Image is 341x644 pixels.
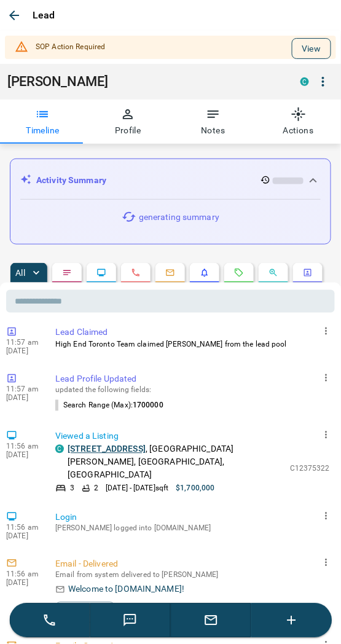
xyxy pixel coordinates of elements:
[55,524,330,533] p: [PERSON_NAME] logged into [DOMAIN_NAME]
[200,268,210,278] svg: Listing Alerts
[96,268,106,278] svg: Lead Browsing Activity
[268,268,278,278] svg: Opportunities
[165,268,175,278] svg: Emails
[6,524,43,532] p: 11:56 am
[20,169,321,192] div: Activity Summary
[292,38,331,59] button: View
[15,269,25,277] p: All
[68,444,146,454] a: [STREET_ADDRESS]
[55,326,330,339] p: Lead Claimed
[36,36,105,59] div: SOP Action Required
[300,77,309,86] div: condos.ca
[68,583,184,596] p: Welcome to [DOMAIN_NAME]!
[6,579,43,587] p: [DATE]
[70,483,74,494] p: 3
[85,100,171,144] button: Profile
[55,339,330,350] p: High End Toronto Team claimed [PERSON_NAME] from the lead pool
[139,211,219,224] p: generating summary
[256,100,341,144] button: Actions
[55,445,64,454] div: condos.ca
[62,268,72,278] svg: Notes
[290,463,330,474] p: C12375322
[6,532,43,541] p: [DATE]
[36,174,106,187] p: Activity Summary
[55,430,330,443] p: Viewed a Listing
[55,386,330,395] p: updated the following fields:
[6,570,43,579] p: 11:56 am
[133,401,163,410] span: 1700000
[7,74,282,90] h1: [PERSON_NAME]
[106,483,168,494] p: [DATE] - [DATE] sqft
[234,268,244,278] svg: Requests
[55,571,330,579] p: Email from system delivered to [PERSON_NAME]
[171,100,256,144] button: Notes
[6,451,43,460] p: [DATE]
[55,511,330,524] p: Login
[303,268,313,278] svg: Agent Actions
[6,394,43,402] p: [DATE]
[33,8,55,23] p: Lead
[55,373,330,386] p: Lead Profile Updated
[6,442,43,451] p: 11:56 am
[55,400,163,411] p: Search Range (Max) :
[131,268,141,278] svg: Calls
[55,602,115,623] button: View Email
[176,483,214,494] p: $1,700,000
[94,483,98,494] p: 2
[55,558,330,571] p: Email - Delivered
[6,347,43,356] p: [DATE]
[6,339,43,347] p: 11:57 am
[68,443,284,482] p: , [GEOGRAPHIC_DATA][PERSON_NAME], [GEOGRAPHIC_DATA], [GEOGRAPHIC_DATA]
[6,385,43,394] p: 11:57 am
